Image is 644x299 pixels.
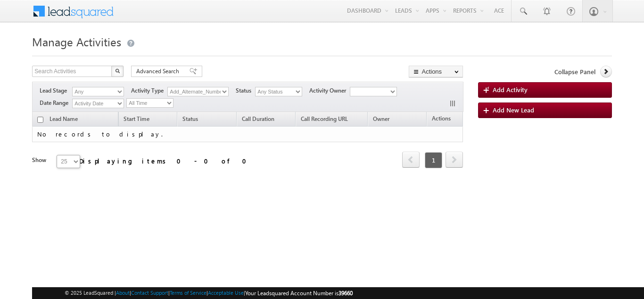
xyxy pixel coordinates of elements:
span: Collapse Panel [554,68,595,76]
span: Status [182,115,198,122]
span: Your Leadsquared Account Number is [245,290,353,297]
span: Add Activity [493,85,528,94]
div: Displaying items 0 - 0 of 0 [79,155,252,166]
span: Manage Activities [32,34,121,49]
span: © 2025 LeadSquared | | | | | [65,289,353,298]
span: Activity Type [131,86,167,95]
a: prev [402,153,420,168]
span: prev [402,152,420,168]
span: Lead Stage [40,86,71,95]
a: next [446,153,463,168]
a: About [116,290,130,296]
span: Date Range [40,99,72,107]
span: Advanced Search [136,67,182,76]
span: Owner [373,115,389,122]
a: Start Time [119,114,154,126]
span: Call Recording URL [301,115,348,122]
a: Status [178,114,203,126]
button: Actions [409,66,463,77]
span: Actions [427,113,455,126]
input: Check all records [37,117,43,123]
span: 1 [425,152,442,168]
span: Lead Name [45,114,83,126]
span: Start Time [124,115,149,122]
span: Activity Owner [309,86,350,95]
span: Status [236,86,255,95]
a: Contact Support [131,290,168,296]
span: next [446,152,463,168]
span: Call Duration [242,115,274,122]
td: No records to display. [32,127,463,142]
a: Call Duration [237,114,279,126]
a: Terms of Service [170,290,206,296]
span: 39660 [339,290,353,297]
div: Show [32,156,49,164]
span: Add New Lead [493,106,534,114]
img: Search [115,68,120,73]
a: Acceptable Use [208,290,244,296]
